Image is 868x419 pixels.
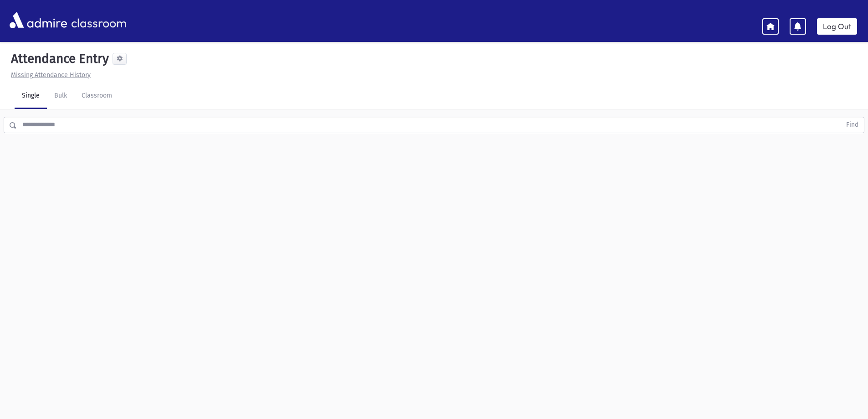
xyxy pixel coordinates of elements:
a: Missing Attendance History [7,71,91,79]
a: Single [15,83,47,109]
span: classroom [69,8,127,32]
a: Classroom [74,83,119,109]
a: Log Out [817,18,857,35]
button: Find [841,117,864,133]
h5: Attendance Entry [7,51,109,67]
u: Missing Attendance History [11,71,91,79]
img: AdmirePro [7,10,69,31]
a: Bulk [47,83,74,109]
